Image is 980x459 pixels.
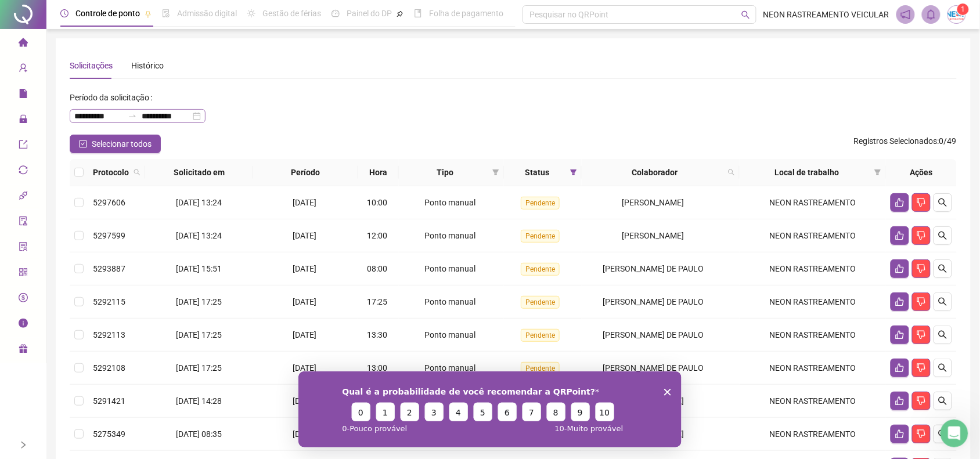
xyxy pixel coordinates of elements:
[603,297,704,306] span: [PERSON_NAME] DE PAULO
[895,264,905,273] span: like
[145,10,152,17] span: pushpin
[740,285,886,319] td: NEON RASTREAMENTO
[177,9,237,18] span: Admissão digital
[19,441,27,449] span: right
[19,237,28,260] span: solution
[917,198,926,207] span: dislike
[490,164,502,181] span: filter
[917,396,926,406] span: dislike
[93,264,125,273] span: 5293887
[740,319,886,352] td: NEON RASTREAMENTO
[926,9,936,20] span: bell
[70,88,157,107] label: Período da solicitação
[425,264,476,273] span: Ponto manual
[128,111,137,121] span: to
[19,32,28,56] span: home
[92,138,152,150] span: Selecionar todos
[622,231,684,240] span: [PERSON_NAME]
[131,59,164,72] div: Histórico
[957,3,969,15] sup: Atualize o seu contato no menu Meus Dados
[247,9,255,17] span: sun
[900,9,911,20] span: notification
[938,330,947,339] span: search
[298,371,682,447] iframe: Inquérito de QRPoint
[521,263,560,276] span: Pendente
[93,231,125,240] span: 5297599
[293,198,316,207] span: [DATE]
[293,297,316,306] span: [DATE]
[492,169,499,176] span: filter
[895,198,905,207] span: like
[70,59,113,72] div: Solicitações
[938,396,947,406] span: search
[19,160,28,183] span: sync
[917,363,926,373] span: dislike
[128,111,137,121] span: swap-right
[60,9,69,17] span: clock-circle
[941,420,968,447] iframe: Intercom live chat
[70,135,161,153] button: Selecionar todos
[603,264,704,273] span: [PERSON_NAME] DE PAULO
[938,429,947,439] span: search
[162,9,170,17] span: file-done
[895,429,905,439] span: like
[740,252,886,285] td: NEON RASTREAMENTO
[176,363,222,373] span: [DATE] 17:25
[176,297,222,306] span: [DATE] 17:25
[425,330,476,339] span: Ponto manual
[176,330,222,339] span: [DATE] 17:25
[19,84,28,107] span: file
[895,297,905,306] span: like
[75,9,140,18] span: Controle de ponto
[19,339,28,362] span: gift
[603,363,704,373] span: [PERSON_NAME] DE PAULO
[917,231,926,240] span: dislike
[740,219,886,252] td: NEON RASTREAMENTO
[347,9,392,18] span: Painel do DP
[145,159,253,186] th: Solicitado em
[253,159,358,186] th: Período
[425,231,476,240] span: Ponto manual
[414,9,422,17] span: book
[176,396,222,406] span: [DATE] 14:28
[293,396,316,406] span: [DATE]
[79,140,87,148] span: check-square
[176,198,222,207] span: [DATE] 13:24
[741,10,750,19] span: search
[961,5,965,13] span: 1
[403,166,488,179] span: Tipo
[521,296,560,309] span: Pendente
[332,9,340,17] span: dashboard
[176,231,222,240] span: [DATE] 13:24
[917,297,926,306] span: dislike
[622,198,684,207] span: [PERSON_NAME]
[938,264,947,273] span: search
[425,363,476,373] span: Ponto manual
[262,9,321,18] span: Gestão de férias
[425,198,476,207] span: Ponto manual
[854,136,938,146] span: Registros Selecionados
[176,429,222,439] span: [DATE] 08:35
[917,264,926,273] span: dislike
[19,211,28,234] span: audit
[744,166,870,179] span: Local de trabalho
[568,164,579,181] span: filter
[938,231,947,240] span: search
[19,288,28,311] span: dollar
[948,6,965,23] img: 70121
[397,10,403,17] span: pushpin
[763,8,889,21] span: NEON RASTREAMENTO VEICULAR
[586,166,723,179] span: Colaborador
[368,297,388,306] span: 17:25
[509,166,566,179] span: Status
[917,429,926,439] span: dislike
